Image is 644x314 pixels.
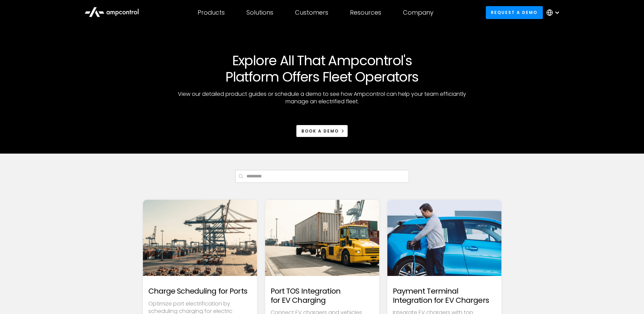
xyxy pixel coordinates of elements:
a: Request a demo [486,6,543,19]
div: Customers [295,9,328,16]
a: Book a demo [296,125,348,137]
span: Book a demo [301,128,339,134]
div: Resources [350,9,381,16]
h2: Charge Scheduling for Ports [148,287,247,296]
h2: Port TOS Integration for EV Charging [271,287,374,305]
div: Solutions [246,9,273,16]
div: Products [198,9,225,16]
div: Company [403,9,434,16]
h1: Explore All That Ampcontrol's Platform Offers Fleet Operators [203,52,442,85]
h2: Payment Terminal Integration for EV Chargers [393,287,496,305]
p: View our detailed product guides or schedule a demo to see how Ampcontrol can help your team effi... [173,90,472,106]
